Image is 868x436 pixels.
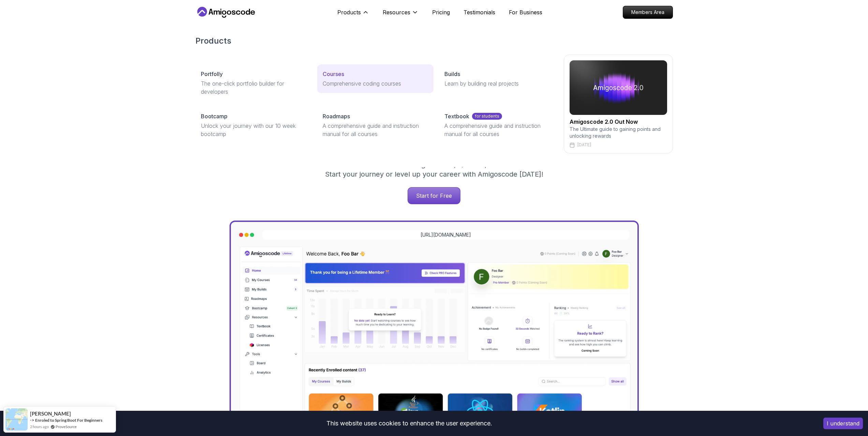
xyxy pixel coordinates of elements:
p: Learn by building real projects [444,79,550,88]
a: [URL][DOMAIN_NAME] [421,231,471,238]
div: This website uses cookies to enhance the user experience. [5,416,813,431]
p: Bootcamp [201,112,227,120]
p: for students [472,113,502,120]
a: For Business [509,8,542,16]
button: Accept cookies [823,418,863,429]
button: Resources [383,8,418,22]
p: Products [337,8,361,16]
h2: Products [195,35,673,46]
a: Testimonials [464,8,495,16]
p: [DATE] [577,142,591,148]
a: Members Area [623,6,673,19]
p: The Ultimate guide to gaining points and unlocking rewards [570,126,667,139]
a: Start for Free [408,187,460,204]
a: Enroled to Spring Boot For Beginners [35,418,102,423]
p: Courses [323,70,344,78]
p: Get unlimited access to coding , , and . Start your journey or level up your career with Amigosco... [320,160,549,179]
a: PortfollyThe one-click portfolio builder for developers [195,64,312,101]
p: Unlock your journey with our 10 week bootcamp [201,122,306,138]
p: Members Area [623,6,673,18]
p: The one-click portfolio builder for developers [201,79,306,96]
button: Products [337,8,369,22]
a: Textbookfor studentsA comprehensive guide and instruction manual for all courses [439,107,555,144]
a: ProveSource [56,424,77,429]
p: A comprehensive guide and instruction manual for all courses [444,122,550,138]
p: Builds [444,70,460,78]
a: BuildsLearn by building real projects [439,64,555,93]
p: Textbook [444,112,469,120]
span: [PERSON_NAME] [30,411,71,417]
img: provesource social proof notification image [5,408,28,431]
span: 2 hours ago [30,424,49,430]
a: CoursesComprehensive coding courses [317,64,433,93]
img: amigoscode 2.0 [570,60,667,115]
p: Portfolly [201,70,223,78]
p: Comprehensive coding courses [323,79,428,88]
span: -> [30,417,34,423]
a: Pricing [432,8,450,16]
h2: Amigoscode 2.0 Out Now [570,118,667,126]
p: Start for Free [408,187,460,204]
p: Resources [383,8,410,16]
p: A comprehensive guide and instruction manual for all courses [323,122,428,138]
a: amigoscode 2.0Amigoscode 2.0 Out NowThe Ultimate guide to gaining points and unlocking rewards[DATE] [564,55,673,153]
a: RoadmapsA comprehensive guide and instruction manual for all courses [317,107,433,144]
a: BootcampUnlock your journey with our 10 week bootcamp [195,107,312,144]
p: Roadmaps [323,112,350,120]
